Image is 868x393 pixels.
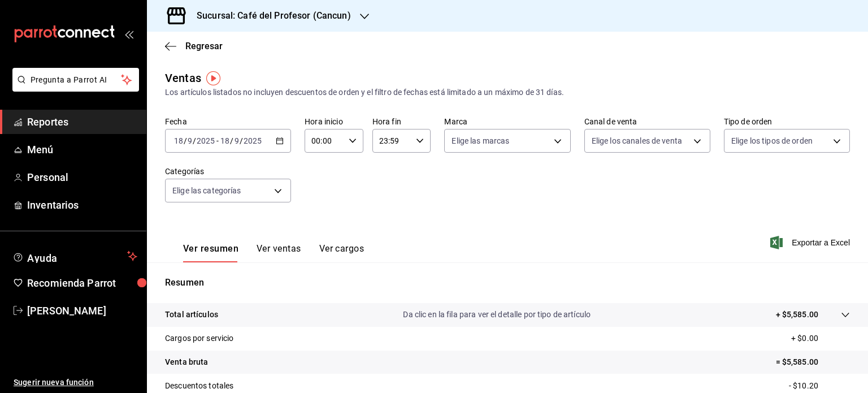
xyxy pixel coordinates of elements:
[193,136,196,145] span: /
[305,118,363,126] label: Hora inicio
[27,249,123,263] span: Ayuda
[27,142,137,157] span: Menú
[184,136,187,145] span: /
[165,41,223,51] button: Regresar
[27,275,137,291] span: Recomienda Parrot
[124,29,133,38] button: open_drawer_menu
[240,136,243,145] span: /
[14,377,137,388] span: Sugerir nueva función
[319,243,364,262] button: Ver cargos
[257,243,301,262] button: Ver ventas
[243,136,262,145] input: ----
[584,118,710,126] label: Canal de venta
[165,87,850,98] div: Los artículos listados no incluyen descuentos de orden y el filtro de fechas está limitado a un m...
[27,197,137,213] span: Inventarios
[172,185,241,196] span: Elige las categorías
[196,136,215,145] input: ----
[31,74,121,86] span: Pregunta a Parrot AI
[165,167,291,175] label: Categorías
[183,243,364,262] div: navigation tabs
[185,41,223,51] span: Regresar
[789,380,850,392] p: - $10.20
[220,136,230,145] input: --
[165,356,208,368] p: Venta bruta
[188,9,351,23] h3: Sucursal: Café del Profesor (Cancun)
[165,332,234,344] p: Cargos por servicio
[187,136,193,145] input: --
[452,135,509,146] span: Elige las marcas
[216,136,219,145] span: -
[403,309,591,321] p: Da clic en la fila para ver el detalle por tipo de artículo
[165,118,291,126] label: Fecha
[165,380,233,392] p: Descuentos totales
[592,135,682,146] span: Elige los canales de venta
[444,118,570,126] label: Marca
[27,303,137,318] span: [PERSON_NAME]
[230,136,233,145] span: /
[165,309,218,321] p: Total artículos
[12,68,139,92] button: Pregunta a Parrot AI
[724,118,850,126] label: Tipo de orden
[165,276,850,290] p: Resumen
[791,332,850,344] p: + $0.00
[772,236,850,249] button: Exportar a Excel
[173,136,184,145] input: --
[183,243,238,262] button: Ver resumen
[165,70,201,87] div: Ventas
[372,118,431,126] label: Hora fin
[776,309,818,321] p: + $5,585.00
[27,170,137,185] span: Personal
[206,71,220,85] img: Tooltip marker
[27,114,137,129] span: Reportes
[731,135,813,146] span: Elige los tipos de orden
[234,136,240,145] input: --
[776,356,850,368] p: = $5,585.00
[8,82,139,94] a: Pregunta a Parrot AI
